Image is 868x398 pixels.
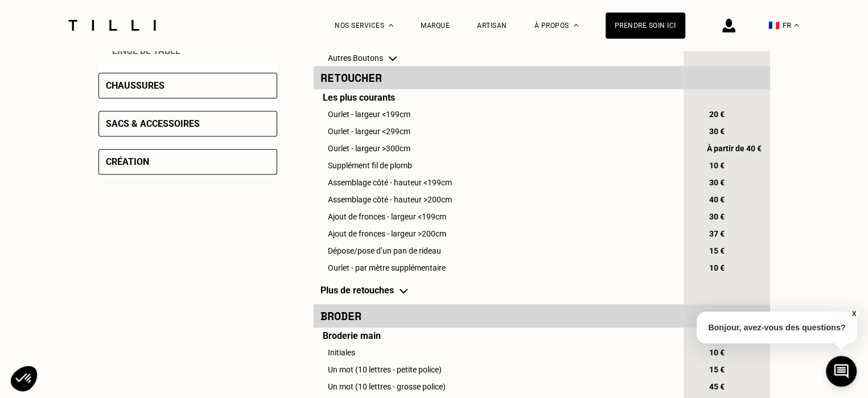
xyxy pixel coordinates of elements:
[314,50,682,66] td: Autres Boutons
[314,344,682,361] td: Initiales
[707,382,727,391] span: 45 €
[707,348,727,357] span: 10 €
[314,89,682,106] td: Les plus courants
[768,20,780,31] span: 🇫🇷
[707,127,727,136] span: 30 €
[707,195,727,204] span: 40 €
[314,66,682,89] td: Retoucher
[477,22,507,30] a: Artisan
[421,22,450,30] a: Marque
[606,13,685,39] a: Prendre soin ici
[574,24,578,27] img: Menu déroulant à propos
[314,140,682,157] td: Ourlet - largeur >300cm
[314,327,682,344] td: Broderie main
[314,378,682,395] td: Un mot (10 lettres - grosse police)
[707,110,727,119] span: 20 €
[794,24,799,27] img: menu déroulant
[314,174,682,191] td: Assemblage côté - hauteur <199cm
[314,225,682,242] td: Ajout de fronces - largeur >200cm
[314,157,682,174] td: Supplément fil de plomb
[106,80,164,91] div: Chaussures
[314,304,682,327] td: Broder
[400,289,408,293] img: chevron
[314,259,682,276] td: Ourlet - par mètre supplémentaire
[707,144,762,153] span: À partir de 40 €
[707,161,727,170] span: 10 €
[314,361,682,378] td: Un mot (10 lettres - petite police)
[389,56,397,61] img: chevron
[722,19,735,32] img: icône connexion
[314,106,682,123] td: Ourlet - largeur <199cm
[314,208,682,225] td: Ajout de fronces - largeur <199cm
[389,24,393,27] img: Menu déroulant
[848,308,859,320] button: X
[98,39,277,63] div: Linge de table
[707,246,727,255] span: 15 €
[707,263,727,272] span: 10 €
[314,191,682,208] td: Assemblage côté - hauteur >200cm
[64,20,160,31] img: Logo du service de couturière Tilli
[697,312,857,343] p: Bonjour, avez-vous des questions?
[314,242,682,259] td: Dépose/pose d’un pan de rideau
[707,178,727,187] span: 30 €
[106,156,149,167] div: Création
[314,123,682,140] td: Ourlet - largeur <299cm
[707,212,727,221] span: 30 €
[707,365,727,374] span: 15 €
[314,276,682,304] td: Plus de retouches
[707,229,727,238] span: 37 €
[106,118,200,129] div: Sacs & accessoires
